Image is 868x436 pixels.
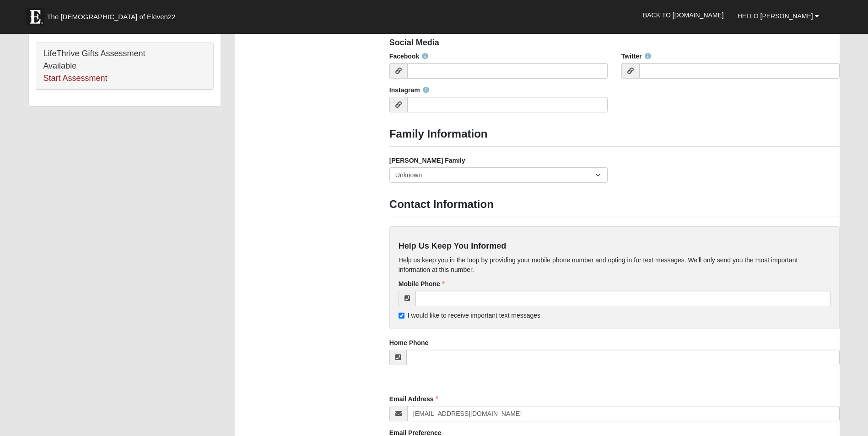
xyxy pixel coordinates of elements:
span: Hello [PERSON_NAME] [738,12,813,20]
a: Back to [DOMAIN_NAME] [636,4,731,27]
a: The [DEMOGRAPHIC_DATA] of Eleven22 [22,3,205,26]
label: Mobile Phone [399,279,445,288]
h3: Contact Information [389,198,840,211]
p: Help us keep you in the loop by providing your mobile phone number and opting in for text message... [399,255,830,275]
img: Eleven22 logo [26,8,44,26]
label: [PERSON_NAME] Family [389,156,465,165]
span: The [DEMOGRAPHIC_DATA] of Eleven22 [47,12,175,21]
div: LifeThrive Gifts Assessment Available [36,43,213,90]
span: I would like to receive important text messages [408,312,540,319]
label: Twitter [621,52,651,61]
h3: Family Information [389,128,840,141]
h4: Social Media [389,38,840,48]
label: Instagram [389,85,429,95]
label: Home Phone [389,338,429,347]
input: I would like to receive important text messages [399,313,404,319]
label: Facebook [389,52,428,61]
label: Email Address [389,394,438,404]
a: Start Assessment [43,74,107,83]
h4: Help Us Keep You Informed [399,241,830,251]
a: Hello [PERSON_NAME] [731,5,826,27]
